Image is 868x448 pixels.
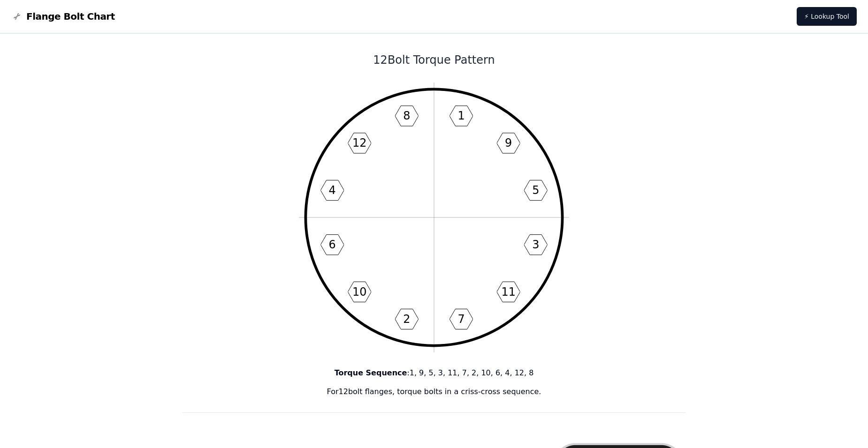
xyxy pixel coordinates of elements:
img: Flange Bolt Chart Logo [11,11,23,22]
text: 8 [403,109,410,122]
text: 10 [352,285,366,299]
p: For 12 bolt flanges, torque bolts in a criss-cross sequence. [182,386,686,397]
text: 5 [532,184,539,197]
a: Flange Bolt Chart LogoFlange Bolt Chart [11,10,115,23]
text: 11 [501,285,515,299]
text: 6 [329,238,336,251]
span: Flange Bolt Chart [26,10,115,23]
text: 4 [329,184,336,197]
text: 3 [532,238,539,251]
b: Torque Sequence [335,368,407,377]
text: 9 [505,136,512,149]
text: 1 [457,109,464,122]
text: 7 [457,313,464,326]
a: ⚡ Lookup Tool [797,7,857,26]
h1: 12 Bolt Torque Pattern [182,52,686,67]
text: 2 [403,313,410,326]
p: : 1, 9, 5, 3, 11, 7, 2, 10, 6, 4, 12, 8 [182,367,686,379]
text: 12 [352,136,366,149]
